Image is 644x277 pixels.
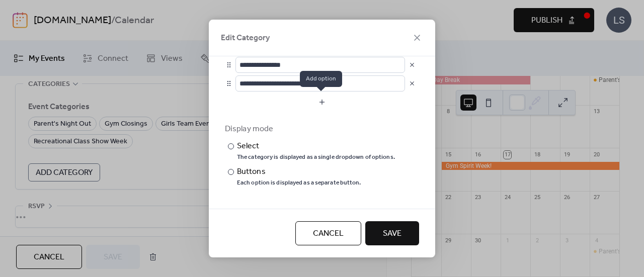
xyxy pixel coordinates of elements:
div: Select [237,140,393,152]
span: Add option [300,71,342,87]
div: Display mode [225,123,417,135]
div: Buttons [237,166,359,178]
div: The category is displayed as a single dropdown of options. [237,153,395,161]
span: Edit Category [221,32,270,44]
button: Save [365,221,419,245]
button: Cancel [295,221,361,245]
div: Each option is displayed as a separate button. [237,179,361,187]
span: Save [383,228,401,240]
span: Cancel [313,228,344,240]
